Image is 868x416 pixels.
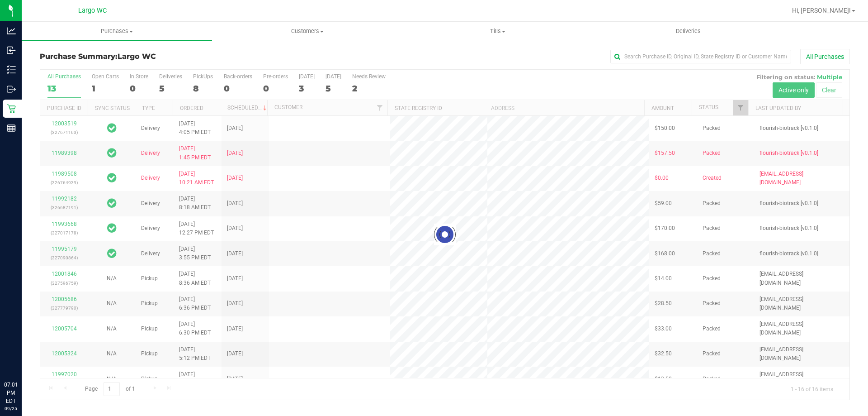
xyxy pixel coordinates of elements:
[22,27,212,35] span: Purchases
[403,27,592,35] span: Tills
[7,46,16,55] inline-svg: Inbound
[4,381,18,405] p: 07:01 PM EDT
[4,405,18,412] p: 09/25
[610,50,791,63] input: Search Purchase ID, Original ID, State Registry ID or Customer Name...
[27,342,38,353] iframe: Resource center unread badge
[78,7,107,14] span: Largo WC
[7,124,16,133] inline-svg: Reports
[7,65,16,74] inline-svg: Inventory
[664,27,713,35] span: Deliveries
[22,22,212,41] a: Purchases
[40,53,310,61] h3: Purchase Summary:
[9,344,36,371] iframe: Resource center
[7,26,16,35] inline-svg: Analytics
[118,52,156,61] span: Largo WC
[212,27,402,35] span: Customers
[402,22,593,41] a: Tills
[800,49,850,64] button: All Purchases
[7,85,16,94] inline-svg: Outbound
[212,22,402,41] a: Customers
[7,104,16,113] inline-svg: Retail
[593,22,783,41] a: Deliveries
[792,7,851,14] span: Hi, [PERSON_NAME]!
